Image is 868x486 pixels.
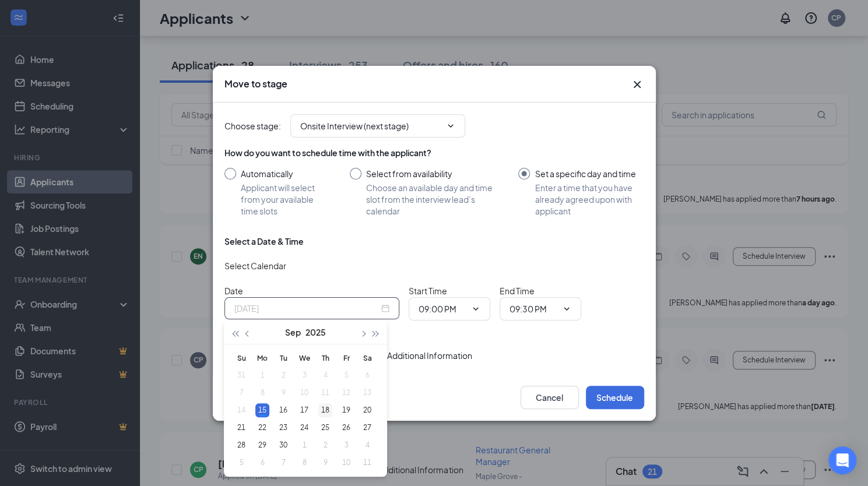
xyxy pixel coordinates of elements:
div: 4 [360,438,374,452]
th: Sa [357,349,378,367]
td: 2025-10-03 [336,436,357,454]
th: Fr [336,349,357,367]
td: 2025-09-23 [273,419,294,436]
span: Date [224,286,243,296]
button: Schedule [586,386,644,409]
td: 2025-10-04 [357,436,378,454]
input: End time [509,302,557,315]
div: 11 [360,456,374,470]
td: 2025-10-01 [294,436,315,454]
span: Start Time [409,286,447,296]
div: 30 [276,438,290,452]
span: Select Calendar [224,260,286,271]
h3: Move to stage [224,78,287,90]
div: 29 [255,438,269,452]
div: Select a Date & Time [224,235,304,247]
div: 27 [360,421,374,435]
td: 2025-10-09 [315,454,336,471]
button: Close [630,78,644,91]
th: Su [231,349,252,367]
td: 2025-09-18 [315,402,336,419]
td: 2025-09-19 [336,402,357,419]
svg: Cross [630,78,644,91]
input: Start time [419,302,466,315]
div: 20 [360,403,374,417]
div: Open Intercom Messenger [828,446,856,474]
button: 2025 [305,321,326,344]
th: Th [315,349,336,367]
div: 9 [318,456,332,470]
svg: ChevronDown [471,304,480,314]
td: 2025-09-24 [294,419,315,436]
div: 3 [339,438,353,452]
td: 2025-09-20 [357,402,378,419]
button: Sep [285,321,301,344]
td: 2025-09-17 [294,402,315,419]
div: 1 [297,438,311,452]
div: 6 [255,456,269,470]
td: 2025-10-06 [252,454,273,471]
div: 24 [297,421,311,435]
div: How do you want to schedule time with the applicant? [224,147,644,159]
th: Tu [273,349,294,367]
td: 2025-09-25 [315,419,336,436]
td: 2025-10-05 [231,454,252,471]
span: Choose stage : [224,119,281,132]
div: 17 [297,403,311,417]
td: 2025-09-15 [252,402,273,419]
td: 2025-09-27 [357,419,378,436]
td: 2025-10-11 [357,454,378,471]
td: 2025-09-26 [336,419,357,436]
input: Sep 15, 2025 [234,302,379,315]
div: 15 [255,403,269,417]
div: 8 [297,456,311,470]
td: 2025-10-02 [315,436,336,454]
div: 10 [339,456,353,470]
td: 2025-09-29 [252,436,273,454]
span: End Time [500,286,535,296]
svg: ChevronDown [446,121,455,131]
div: 23 [276,421,290,435]
div: 19 [339,403,353,417]
div: 18 [318,403,332,417]
div: 28 [234,438,248,452]
div: 26 [339,421,353,435]
button: Cancel [521,386,579,409]
td: 2025-10-07 [273,454,294,471]
td: 2025-09-21 [231,419,252,436]
th: Mo [252,349,273,367]
td: 2025-09-28 [231,436,252,454]
div: 16 [276,403,290,417]
td: 2025-09-22 [252,419,273,436]
div: 7 [276,456,290,470]
td: 2025-09-30 [273,436,294,454]
th: We [294,349,315,367]
div: 21 [234,421,248,435]
div: 22 [255,421,269,435]
td: 2025-10-10 [336,454,357,471]
div: 25 [318,421,332,435]
td: 2025-10-08 [294,454,315,471]
div: 5 [234,456,248,470]
td: 2025-09-16 [273,402,294,419]
div: 2 [318,438,332,452]
svg: ChevronDown [562,304,571,314]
